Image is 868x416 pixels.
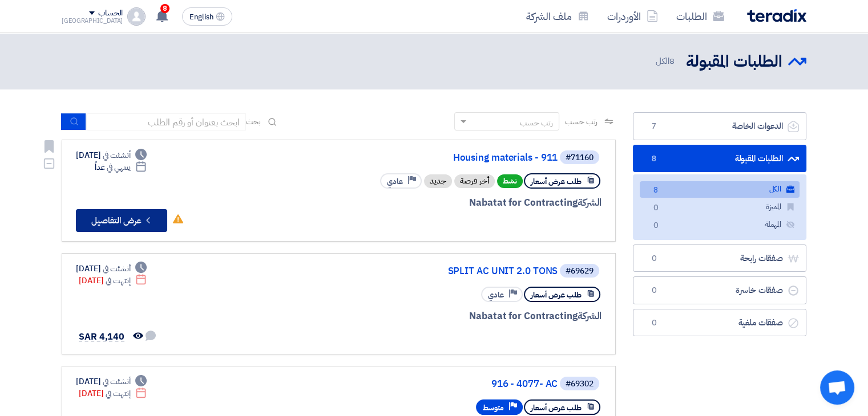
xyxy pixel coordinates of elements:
[633,145,806,173] a: الطلبات المقبولة8
[86,113,246,130] input: ابحث بعنوان أو رقم الطلب
[649,185,663,197] span: 8
[649,202,663,214] span: 0
[517,3,598,30] a: ملف الشركة
[160,4,169,13] span: 8
[98,9,123,18] div: الحساب
[667,3,733,30] a: الطلبات
[655,55,677,68] span: الكل
[820,370,854,405] a: دردشة مفتوحة
[633,276,806,304] a: صفقات خاسرة0
[633,244,806,272] a: صفقات رابحة0
[424,174,452,188] div: جديد
[686,51,782,73] h2: الطلبات المقبولة
[566,267,594,275] div: #69629
[633,112,806,140] a: الدعوات الخاصة7
[127,7,146,26] img: profile_test.png
[329,379,558,389] a: 916 - 4077- AC
[387,176,403,187] span: عادي
[565,116,597,128] span: رتب حسب
[647,253,661,264] span: 0
[79,275,147,287] div: [DATE]
[107,161,130,173] span: ينتهي في
[497,174,523,188] span: نشط
[103,376,130,388] span: أنشئت في
[640,181,800,198] a: الكل
[633,309,806,337] a: صفقات ملغية0
[747,9,806,22] img: Teradix logo
[76,263,147,275] div: [DATE]
[640,199,800,215] a: المميزة
[647,317,661,329] span: 0
[189,13,213,21] span: English
[79,330,124,344] span: SAR 4,140
[647,121,661,132] span: 7
[454,174,495,188] div: أخر فرصة
[578,195,602,210] span: الشركة
[531,402,582,413] span: طلب عرض أسعار
[95,161,147,173] div: غداً
[531,176,582,187] span: طلب عرض أسعار
[488,289,504,300] span: عادي
[327,195,601,210] div: Nabatat for Contracting
[531,289,582,300] span: طلب عرض أسعار
[329,266,558,276] a: SPLIT AC UNIT 2.0 TONS
[106,388,130,399] span: إنتهت في
[76,209,167,232] button: عرض التفاصيل
[106,275,130,287] span: إنتهت في
[483,402,504,413] span: متوسط
[76,149,147,161] div: [DATE]
[329,153,558,163] a: Housing materials - 911
[566,380,594,388] div: #69302
[103,149,130,161] span: أنشئت في
[79,388,147,399] div: [DATE]
[647,153,661,165] span: 8
[182,7,232,26] button: English
[649,220,663,232] span: 0
[647,285,661,296] span: 0
[76,376,147,388] div: [DATE]
[62,18,123,24] div: [GEOGRAPHIC_DATA]
[103,263,130,275] span: أنشئت في
[520,117,553,129] div: رتب حسب
[246,116,261,128] span: بحث
[566,154,594,162] div: #71160
[669,55,675,67] span: 8
[640,217,800,233] a: المهملة
[327,309,601,324] div: Nabatat for Contracting
[598,3,667,30] a: الأوردرات
[578,309,602,323] span: الشركة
